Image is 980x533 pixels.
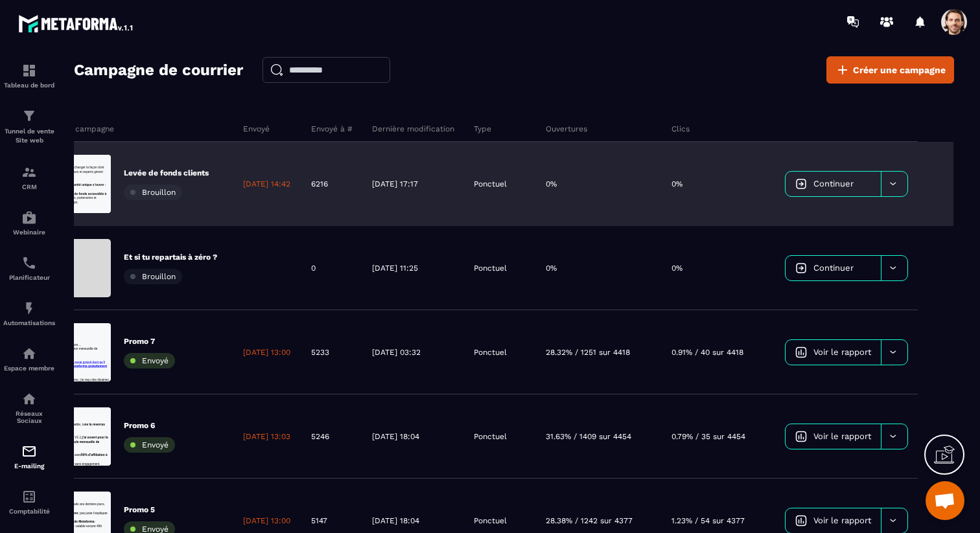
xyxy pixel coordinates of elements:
strong: {{first_name}}, [6,8,78,19]
p: 👉 Clickfunnels [6,181,253,195]
a: Créer une campagne [826,56,954,84]
img: icon [795,262,807,274]
span: : [204,95,207,106]
span: Quand tu goûtes à Metaforma, [6,37,147,48]
p: 👉 [6,122,253,166]
a: emailemailE-mailing [3,434,55,479]
p: 5147 [311,516,327,526]
p: Tu as sans doute lu mes emails ces derniers jours. [6,36,253,50]
strong: j’ai ouvert pour la toute première fois la formule mensuelle de Metaforma. [6,95,250,135]
span: Voir le rapport [813,516,871,525]
p: 0 [311,263,316,273]
p: Ton hébergeur de formation [32,165,253,181]
p: Trop de promesses [32,162,253,176]
strong: Nous lançons une levée de fonds accessible à notre communauté, [16,124,244,149]
strong: Bonjour {{first_name}}, [6,8,135,21]
span: , en [64,153,81,164]
p: Ponctuel [474,516,507,526]
a: Continuer [786,172,881,196]
p: clients, partenaires et personnes proches du projet. [16,122,253,166]
p: Planificateur [3,274,55,281]
span: , avec [132,153,160,164]
a: accountantaccountantComptabilité [3,479,55,525]
p: Ouvertures [546,124,587,134]
p: Webinaire [3,229,55,236]
strong: 23h59 [71,80,100,91]
p: Automatisations [3,319,55,326]
p: [DATE] 13:00 [243,516,290,526]
p: Tu veux développer ton activité, automatiser tes ventes, gagner du temps… [6,39,253,71]
strong: full illimité [81,153,132,164]
p: Nom de la campagne [33,124,114,134]
p: 0% [671,263,682,273]
p: Calendly pour la prise de RDV [32,176,253,190]
a: Voir le rapport [786,340,881,365]
a: Voir le rapport [786,508,881,533]
span: Continuer [813,263,854,273]
p: 6216 [311,179,328,189]
p: Envoyé [243,124,270,134]
img: formation [21,108,37,124]
p: Espace membre [3,365,55,372]
p: Et parfois… des déceptions [32,176,253,190]
p: Promo 7 [124,336,175,346]
p: 5233 [311,347,329,357]
span: Créer une campagne [853,63,946,76]
a: schedulerschedulerPlanificateur [3,245,55,291]
img: automations [21,301,37,316]
img: icon [795,346,807,358]
span: Brouillon [142,272,176,281]
img: social-network [21,391,37,407]
img: accountant [21,489,37,505]
p: Trop d’outils [32,148,253,162]
p: Réseaux Sociaux [3,410,55,424]
p: [DATE] 17:17 [372,179,418,189]
p: Tu n’as jamais vu cette offre. [6,36,253,50]
p: [DATE] 18:04 [372,516,419,526]
img: scheduler [21,255,37,271]
strong: disparaît. [56,95,102,106]
li: Webinarjam ou Zoom pour les webinaires [32,191,253,205]
p: Depuis le début de cette promo, j’ai reçu des dizaines de messages. [6,181,253,210]
a: automationsautomationsEspace membre [3,336,55,381]
a: Continuer [786,256,881,280]
img: automations [21,346,37,361]
p: Mais ce soir à , la version mensuelle de Metaforma [6,79,253,108]
a: formationformationTunnel de vente Site web [3,98,55,155]
img: formation [21,164,37,180]
p: Et sauf retournement improbable, tu [6,50,253,79]
a: Clique ici pour activer ton essai gratuit (tant qu’il reste une place): [6,124,240,149]
p: 28.38% / 1242 sur 4377 [546,516,633,526]
p: Mais [DATE], je vais , pas juste t’expliquer. [6,65,253,79]
p: Type [474,124,491,134]
strong: Bonjour {{first_name}}, [6,8,121,19]
span: Voir le rapport [813,431,871,441]
p: Comptabilité [3,508,55,515]
strong: 5 minutes [120,139,169,150]
p: Quand on gère un business en ligne, on a déjà : [6,108,253,122]
p: Ton CRM [32,116,253,132]
img: formation [21,63,37,78]
a: social-networksocial-networkRéseaux Sociaux [3,381,55,434]
a: formationformationTableau de bord [3,53,55,98]
strong: Depuis 2019, j’ai accompagné plusieurs milliers d’apprenants et des centaines d’entrepreneurs du ... [6,37,253,106]
p: Créer un tunnel de vente complet (page d’optin + page de vente + prise de RDV) [32,162,253,191]
p: Tunnel de vente Site web [3,127,55,145]
img: logo [18,12,135,35]
p: [DATE] 13:03 [243,431,290,442]
p: 31.63% / 1409 sur 4454 [546,431,631,442]
p: 0% [546,179,557,189]
p: Si tu lis ce message, c’est probablement que tu hésites encore à rejoindre Metaforma. [6,36,253,65]
span: Envoyé [142,356,169,365]
span: Voir le rapport [813,347,871,357]
span: Envoyé [142,440,169,449]
a: automationsautomationsWebinaire [3,200,55,245]
p: Levée de fonds clients [124,168,209,178]
img: automations [21,210,37,225]
p: 👉 – valable encore 48h [6,108,253,122]
p: 0% [546,263,557,273]
a: Je teste Metaforma gratuitement pendant 7 jours [6,139,246,164]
